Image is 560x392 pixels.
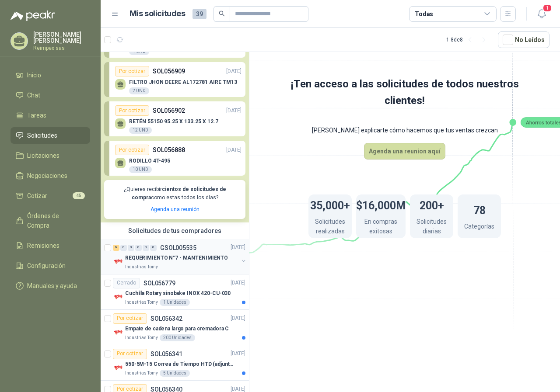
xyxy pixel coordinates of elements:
a: CerradoSOL056779[DATE] Company LogoCuchilla Rotary sinobake INOX 420-CU-030Industrias Tomy1 Unidades [101,274,249,310]
img: Company Logo [113,257,123,267]
p: REQUERIMIENTO N°7 - MANTENIMIENTO [125,254,228,262]
p: [DATE] [226,107,241,115]
div: Solicitudes de tus compradores [101,222,249,239]
h1: $16,000M [356,195,406,214]
p: SOL056909 [153,66,185,76]
a: Inicio [10,67,90,83]
a: Cotizar45 [10,187,90,204]
a: Por cotizarSOL056909[DATE] FILTRO JHON DEERE AL172781 AIRE TM132 UND [104,62,245,97]
span: Inicio [27,70,41,80]
div: 0 [143,245,149,251]
p: [DATE] [226,146,241,154]
a: Remisiones [10,237,90,254]
b: cientos de solicitudes de compra [132,186,226,201]
span: Órdenes de Compra [27,211,82,230]
p: Industrias Tomy [125,334,158,341]
div: Cerrado [113,278,140,288]
p: RODILLO 4T-495 [129,158,170,164]
p: [DATE] [231,314,245,323]
span: Tareas [27,111,46,120]
h1: Mis solicitudes [129,7,185,20]
a: Tareas [10,107,90,124]
span: search [219,10,225,17]
a: Por cotizarSOL056342[DATE] Company LogoEmpate de cadena largo para cremadora CIndustrias Tomy200 ... [101,310,249,345]
div: 1 Unidades [160,299,190,306]
span: Configuración [27,261,66,271]
div: 6 [113,245,119,251]
div: Por cotizar [113,349,147,359]
p: Reimpex sas [33,45,90,51]
p: Empate de cadena largo para cremadora C [125,325,229,333]
a: Configuración [10,257,90,274]
a: Por cotizarSOL056888[DATE] RODILLO 4T-49510 UND [104,141,245,176]
img: Company Logo [113,327,123,338]
div: Por cotizar [115,66,149,76]
a: Manuales y ayuda [10,278,90,294]
span: Cotizar [27,191,47,201]
p: RETÉN 55150 95.25 X 133.25 X 12.7 [129,118,218,125]
a: Solicitudes [10,127,90,144]
img: Logo peakr [10,10,55,21]
div: 5 Unidades [160,370,190,377]
p: FILTRO JHON DEERE AL172781 AIRE TM13 [129,79,237,85]
span: Solicitudes [27,131,57,140]
button: No Leídos [498,31,549,48]
p: Cuchilla Rotary sinobake INOX 420-CU-030 [125,289,231,298]
p: SOL056342 [150,316,182,322]
span: Chat [27,90,40,100]
div: Por cotizarSOL056953[DATE] MOTOR 15 HP A 1800RPM 132B3 IE31 UNDPor cotizarSOL056909[DATE] FILTRO ... [101,8,249,222]
p: [DATE] [226,67,241,76]
span: Remisiones [27,241,59,250]
img: Company Logo [113,363,123,373]
h1: 78 [473,200,486,219]
span: 1 [542,4,552,12]
p: 550-5M-15 Correa de Tiempo HTD (adjuntar ficha y /o imagenes) [125,360,234,368]
a: Negociaciones [10,167,90,184]
a: Agenda una reunión [150,206,199,212]
div: 0 [135,245,142,251]
span: 45 [73,192,85,199]
p: [DATE] [231,350,245,358]
div: 0 [128,245,134,251]
a: Órdenes de Compra [10,208,90,234]
a: Por cotizarSOL056341[DATE] Company Logo550-5M-15 Correa de Tiempo HTD (adjuntar ficha y /o imagen... [101,345,249,381]
div: Todas [415,9,433,19]
p: Industrias Tomy [125,299,158,306]
span: 39 [192,9,206,19]
span: Licitaciones [27,151,59,160]
h1: 200+ [420,195,444,214]
a: 6 0 0 0 0 0 GSOL005535[DATE] Company LogoREQUERIMIENTO N°7 - MANTENIMIENTOIndustrias Tomy [113,243,247,271]
span: Manuales y ayuda [27,281,77,291]
a: Agenda una reunion aquí [364,143,445,160]
p: GSOL005535 [160,245,196,251]
p: Solicitudes diarias [410,217,453,238]
p: SOL056779 [143,280,175,286]
p: Industrias Tomy [125,264,158,271]
div: 0 [150,245,157,251]
p: Industrias Tomy [125,370,158,377]
a: Licitaciones [10,147,90,164]
div: 2 UND [129,87,149,94]
p: Categorías [464,222,494,233]
h1: 35,000+ [310,195,350,214]
button: 1 [534,6,549,22]
img: Company Logo [113,292,123,302]
p: SOL056888 [153,145,185,155]
div: 12 UND [129,127,152,134]
div: 200 Unidades [160,334,195,341]
div: Por cotizar [115,145,149,155]
div: Por cotizar [113,313,147,324]
div: 0 [120,245,127,251]
p: Solicitudes realizadas [308,217,352,238]
a: Chat [10,87,90,104]
p: SOL056902 [153,106,185,115]
p: [DATE] [231,279,245,287]
p: En compras exitosas [356,217,406,238]
p: ¿Quieres recibir como estas todos los días? [109,185,240,202]
a: Por cotizarSOL056902[DATE] RETÉN 55150 95.25 X 133.25 X 12.712 UND [104,101,245,136]
p: [DATE] [231,243,245,252]
p: SOL056341 [150,351,182,357]
div: 1 - 8 de 8 [446,33,491,47]
div: Por cotizar [115,105,149,116]
div: 10 UND [129,166,152,173]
